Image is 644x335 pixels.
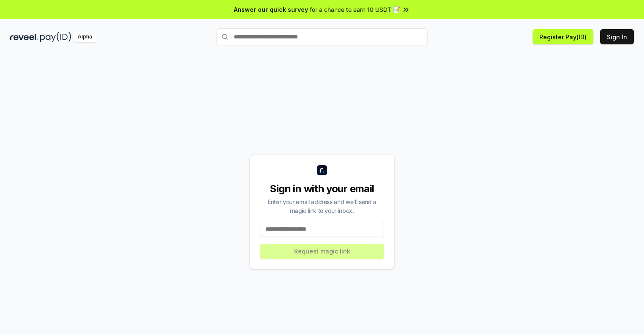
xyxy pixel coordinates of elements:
img: logo_small [317,165,327,175]
span: Answer our quick survey [234,5,308,14]
div: Enter your email address and we’ll send a magic link to your inbox. [260,197,384,215]
div: Sign in with your email [260,182,384,196]
img: reveel_dark [10,32,38,42]
img: pay_id [40,32,71,42]
button: Register Pay(ID) [533,29,593,44]
div: Alpha [73,32,97,42]
button: Sign In [600,29,634,44]
span: for a chance to earn 10 USDT 📝 [310,5,400,14]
